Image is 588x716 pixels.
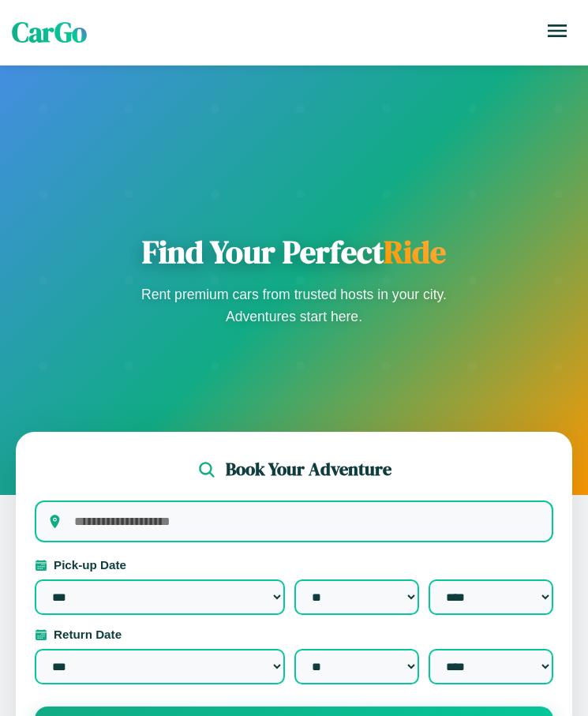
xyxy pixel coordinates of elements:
label: Pick-up Date [35,558,553,572]
p: Rent premium cars from trusted hosts in your city. Adventures start here. [137,283,452,328]
h2: Book Your Adventure [226,457,391,482]
label: Return Date [35,628,553,641]
span: CarGo [12,13,87,51]
span: Ride [384,231,446,273]
h1: Find Your Perfect [137,233,452,271]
